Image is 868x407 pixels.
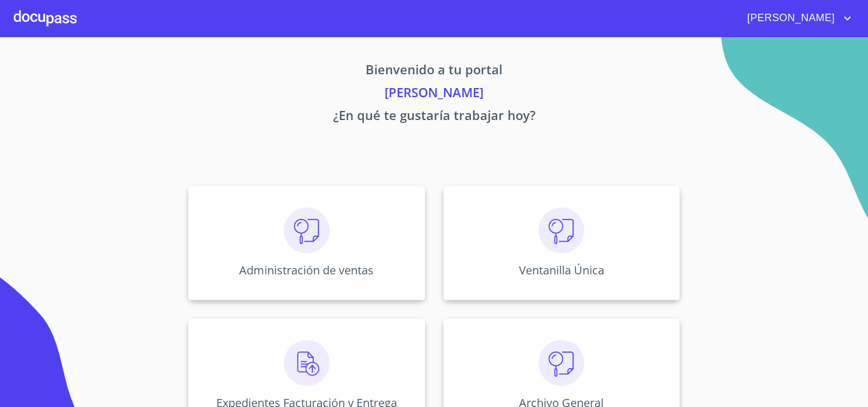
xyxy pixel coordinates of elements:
[739,9,841,27] span: [PERSON_NAME]
[538,208,584,253] img: consulta.png
[82,60,787,83] p: Bienvenido a tu portal
[284,340,330,386] img: carga.png
[82,106,787,129] p: ¿En qué te gustaría trabajar hoy?
[519,262,604,278] p: Ventanilla Única
[82,83,787,106] p: [PERSON_NAME]
[239,262,374,278] p: Administración de ventas
[739,9,854,27] button: account of current user
[538,340,584,386] img: consulta.png
[284,208,330,253] img: consulta.png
